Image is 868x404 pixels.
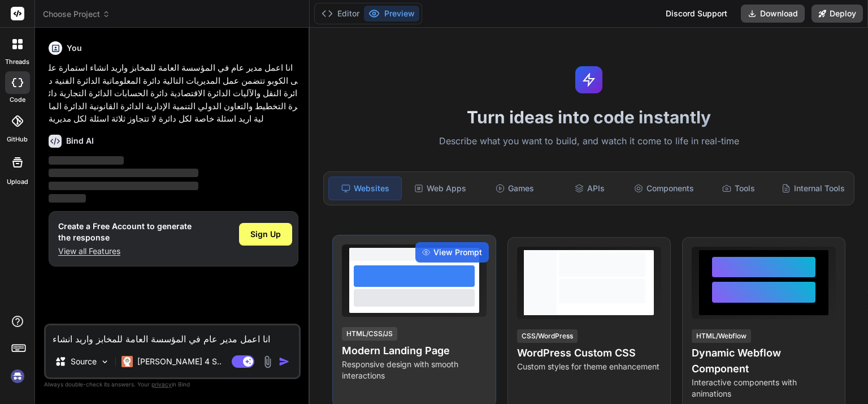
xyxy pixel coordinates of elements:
div: APIs [553,177,626,200]
h1: Create a Free Account to generate the response [58,221,192,243]
p: Responsive design with smooth interactions [342,359,486,381]
p: Interactive components with animations [692,377,836,399]
p: View all Features [58,246,192,257]
img: signin [8,367,27,386]
button: Editor [317,6,364,22]
h4: Modern Landing Page [342,343,486,359]
p: انا اعمل مدير عام في المؤسسة العامة للمخابز واريد انشاء استمارة على الكوبو تتضمن عمل المديريات ال... [49,62,298,126]
div: Discord Support [659,5,734,23]
h6: You [67,42,82,54]
div: Games [479,177,551,200]
img: icon [279,356,290,367]
label: threads [5,57,29,67]
label: Upload [7,177,28,187]
div: Websites [328,177,402,200]
h1: Turn ideas into code instantly [316,107,861,127]
div: CSS/WordPress [517,329,578,343]
p: Describe what you want to build, and watch it come to life in real-time [316,134,861,149]
label: GitHub [7,135,28,144]
p: Always double-check its answers. Your in Bind [44,379,301,390]
h6: Bind AI [66,135,94,147]
h4: Dynamic Webflow Component [692,345,836,377]
div: HTML/Webflow [692,329,751,343]
p: Custom styles for theme enhancement [517,361,661,372]
button: Preview [364,6,419,22]
img: attachment [261,355,274,368]
span: ‌ [49,169,198,177]
h4: WordPress Custom CSS [517,345,661,361]
div: Components [628,177,700,200]
span: Choose Project [43,8,110,20]
button: Download [741,5,805,23]
div: Tools [702,177,775,200]
div: Internal Tools [777,177,849,200]
div: HTML/CSS/JS [342,327,397,341]
button: Deploy [811,5,863,23]
span: privacy [151,381,172,388]
span: ‌ [49,194,86,203]
p: [PERSON_NAME] 4 S.. [137,356,222,367]
img: Pick Models [100,357,110,367]
img: Claude 4 Sonnet [121,356,133,367]
span: Sign Up [250,229,281,240]
span: ‌ [49,182,198,190]
span: ‌ [49,156,124,165]
p: Source [71,356,97,367]
label: code [10,95,25,105]
div: Web Apps [404,177,476,200]
span: View Prompt [433,247,482,258]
